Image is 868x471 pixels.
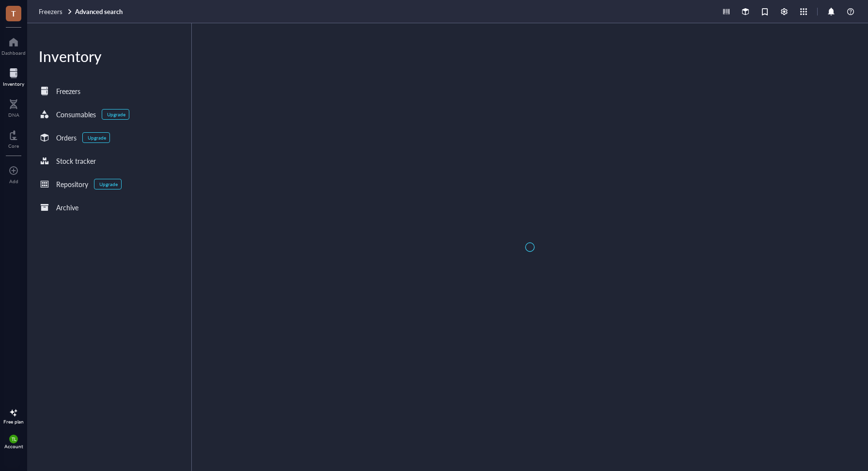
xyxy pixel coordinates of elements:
[1,34,26,56] a: Dashboard
[11,7,16,19] span: T
[27,174,191,194] a: RepositoryUpgrade
[3,419,24,424] div: Free plan
[39,7,62,16] span: Freezers
[99,181,118,187] div: Upgrade
[3,65,24,87] a: Inventory
[27,128,191,147] a: OrdersUpgrade
[56,132,77,143] div: Orders
[27,105,191,124] a: ConsumablesUpgrade
[56,179,88,189] div: Repository
[4,443,23,449] div: Account
[27,198,191,217] a: Archive
[56,202,78,213] div: Archive
[1,50,26,56] div: Dashboard
[9,178,18,184] div: Add
[8,112,19,118] div: DNA
[27,81,191,101] a: Freezers
[27,47,191,66] div: Inventory
[8,96,19,118] a: DNA
[8,143,19,149] div: Core
[11,437,16,442] span: TL
[39,7,73,16] a: Freezers
[27,151,191,171] a: Stock tracker
[3,81,24,87] div: Inventory
[88,135,106,141] div: Upgrade
[56,156,96,166] div: Stock tracker
[107,111,125,117] div: Upgrade
[75,7,124,16] a: Advanced search
[56,86,80,96] div: Freezers
[56,109,96,120] div: Consumables
[8,127,19,149] a: Core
